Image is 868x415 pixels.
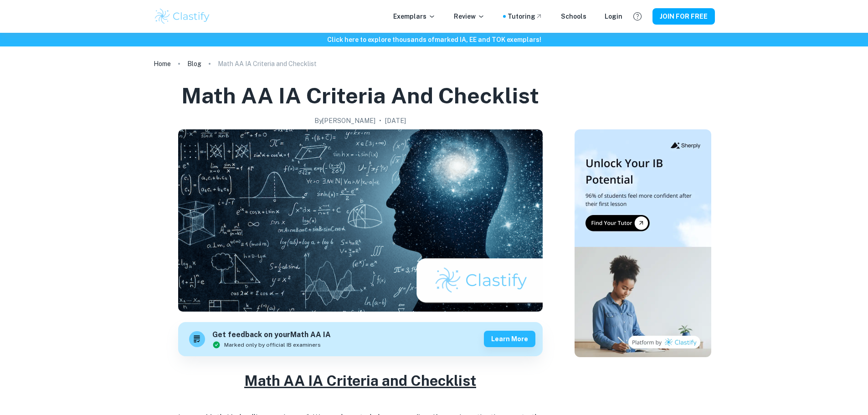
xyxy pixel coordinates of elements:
[218,59,317,69] p: Math AA IA Criteria and Checklist
[630,9,645,24] button: Help and Feedback
[244,372,476,389] u: Math AA IA Criteria and Checklist
[154,7,211,26] img: Clastify logo
[454,11,485,21] p: Review
[652,8,715,25] button: JOIN FOR FREE
[224,341,321,349] span: Marked only by official IB examiners
[379,116,381,126] p: •
[393,11,436,21] p: Exemplars
[575,129,711,357] img: Thumbnail
[154,57,171,70] a: Home
[181,81,539,110] h1: Math AA IA Criteria and Checklist
[2,35,866,45] h6: Click here to explore thousands of marked IA, EE and TOK exemplars !
[187,57,201,70] a: Blog
[212,329,331,341] h6: Get feedback on your Math AA IA
[484,331,535,347] button: Learn more
[385,116,406,126] h2: [DATE]
[314,116,375,126] h2: By [PERSON_NAME]
[508,11,543,21] a: Tutoring
[561,11,586,21] a: Schools
[178,322,543,356] a: Get feedback on yourMath AA IAMarked only by official IB examinersLearn more
[605,11,622,21] a: Login
[178,129,543,312] img: Math AA IA Criteria and Checklist cover image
